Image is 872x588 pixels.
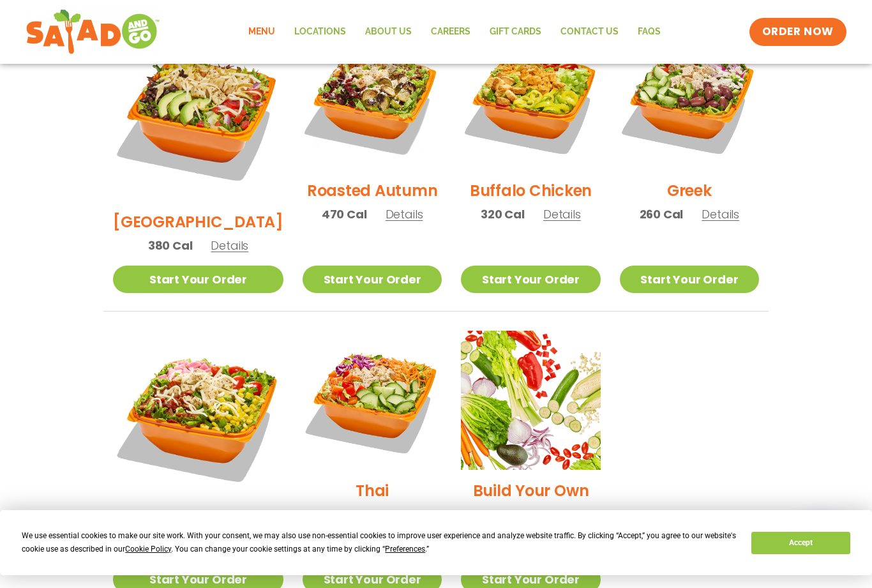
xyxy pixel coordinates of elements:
img: Product photo for Jalapeño Ranch Salad [113,331,283,501]
img: Product photo for Greek Salad [620,31,759,170]
img: Product photo for BBQ Ranch Salad [113,31,283,201]
span: 260 Cal [640,206,684,223]
img: Product photo for Build Your Own [461,331,600,470]
span: Details [386,206,423,222]
a: Start Your Order [303,266,442,293]
h2: [GEOGRAPHIC_DATA] [113,211,283,233]
img: new-SAG-logo-768×292 [26,6,160,57]
h2: Thai [356,479,389,502]
span: Cookie Policy [125,545,171,554]
h2: Buffalo Chicken [470,179,592,202]
span: Details [211,237,248,253]
img: Product photo for Buffalo Chicken Salad [461,31,600,170]
span: Details [702,206,739,222]
span: ORDER NOW [762,24,834,40]
a: Start Your Order [620,266,759,293]
span: 170 Cal [324,506,365,523]
span: 470 Cal [322,206,367,223]
span: Preferences [385,545,425,554]
span: Details [543,206,581,222]
img: Product photo for Roasted Autumn Salad [303,31,442,170]
a: Menu [239,17,285,47]
a: GIFT CARDS [480,17,551,47]
a: Careers [421,17,480,47]
span: 380 Cal [148,237,193,254]
span: Cal [493,506,513,523]
a: Contact Us [551,17,628,47]
a: Start Your Order [461,266,600,293]
nav: Menu [239,17,670,47]
h2: Roasted Autumn [307,179,438,202]
a: FAQs [628,17,670,47]
a: Locations [285,17,356,47]
span: Details [384,506,421,522]
a: Start Your Order [113,266,283,293]
img: Product photo for Thai Salad [303,331,442,470]
h2: Greek [667,179,712,202]
a: ORDER NOW [749,18,846,46]
a: About Us [356,17,421,47]
div: We use essential cookies to make our site work. With your consent, we may also use non-essential ... [22,529,736,556]
button: Accept [751,532,850,554]
span: 320 Cal [481,206,525,223]
h2: Build Your Own [473,479,589,502]
span: Details [531,506,569,522]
